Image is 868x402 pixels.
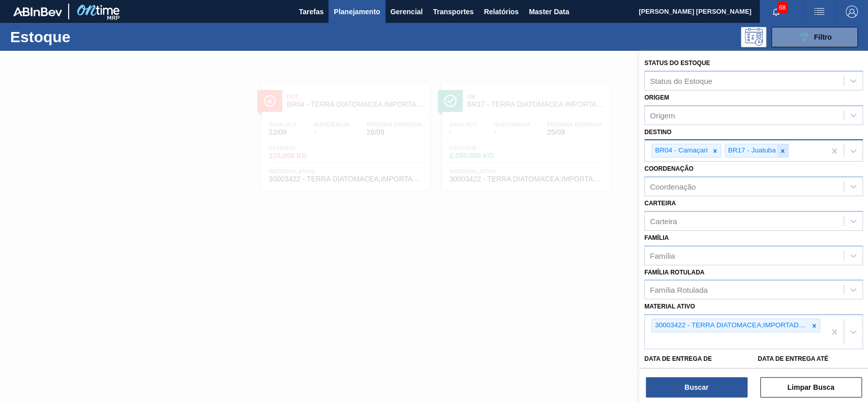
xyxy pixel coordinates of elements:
[650,217,677,225] div: Carteira
[334,6,380,18] span: Planejamento
[644,129,671,136] label: Destino
[644,165,694,172] label: Coordenação
[644,269,704,276] label: Família Rotulada
[10,31,159,43] h1: Estoque
[650,111,675,119] div: Origem
[644,303,695,310] label: Material ativo
[652,144,709,157] div: BR04 - Camaçari
[433,6,473,18] span: Transportes
[814,33,832,41] span: Filtro
[652,319,809,332] div: 30003422 - TERRA DIATOMACEA;IMPORTADA;EMB 24KG
[758,355,828,362] label: Data de Entrega até
[650,286,707,294] div: Família Rotulada
[529,6,569,18] span: Master Data
[644,355,712,362] label: Data de Entrega de
[644,59,710,67] label: Status do Estoque
[13,7,62,16] img: TNhmsLtSVTkK8tSr43FrP2fwEKptu5GPRR3wAAAABJRU5ErkJggg==
[650,76,712,85] div: Status do Estoque
[725,144,777,157] div: BR17 - Juatuba
[391,6,423,18] span: Gerencial
[771,27,858,47] button: Filtro
[484,6,518,18] span: Relatórios
[650,182,696,191] div: Coordenação
[644,234,669,241] label: Família
[741,27,766,47] div: Pogramando: nenhum usuário selecionado
[760,5,792,19] button: Notificações
[644,94,669,101] label: Origem
[650,251,675,260] div: Família
[846,6,858,18] img: Logout
[813,6,825,18] img: userActions
[299,6,324,18] span: Tarefas
[777,2,788,13] span: 68
[644,200,676,207] label: Carteira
